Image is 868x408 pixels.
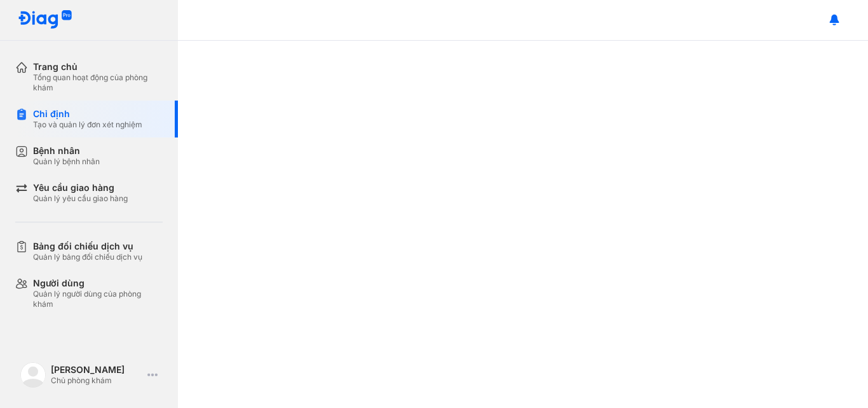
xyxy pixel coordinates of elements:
div: Quản lý bệnh nhân [33,157,100,167]
img: logo [20,362,46,388]
div: Người dùng [33,278,163,289]
div: Quản lý người dùng của phòng khám [33,289,163,309]
div: Chủ phòng khám [51,376,142,386]
div: Bệnh nhân [33,145,100,157]
img: logo [18,10,72,30]
div: Bảng đối chiếu dịch vụ [33,241,142,252]
div: Yêu cầu giao hàng [33,182,128,193]
div: Tạo và quản lý đơn xét nghiệm [33,120,142,130]
div: Chỉ định [33,108,142,120]
div: Trang chủ [33,61,163,73]
div: Quản lý yêu cầu giao hàng [33,193,128,204]
div: [PERSON_NAME] [51,364,142,376]
div: Tổng quan hoạt động của phòng khám [33,73,163,93]
div: Quản lý bảng đối chiếu dịch vụ [33,252,142,262]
